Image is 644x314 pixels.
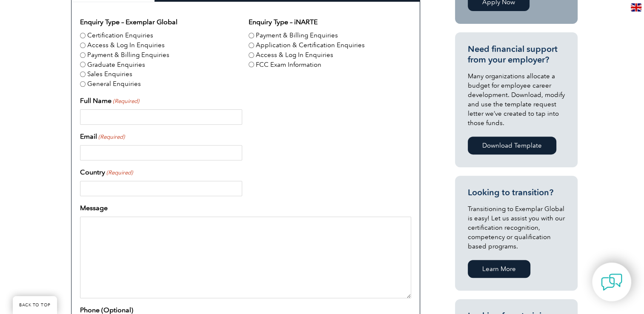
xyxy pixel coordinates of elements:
span: (Required) [106,168,133,177]
img: contact-chat.png [601,271,622,293]
a: Learn More [468,260,530,278]
span: (Required) [97,133,125,141]
label: Country [80,167,133,177]
h3: Need financial support from your employer? [468,44,565,65]
img: en [631,3,641,11]
span: (Required) [112,97,139,106]
p: Many organizations allocate a budget for employee career development. Download, modify and use th... [468,71,565,128]
label: Email [80,131,125,142]
label: Certification Enquiries [87,31,153,40]
a: Download Template [468,137,556,154]
label: General Enquiries [87,79,141,89]
label: Access & Log In Enquiries [87,40,165,50]
label: FCC Exam Information [256,60,321,70]
label: Application & Certification Enquiries [256,40,365,50]
a: BACK TO TOP [13,296,57,314]
label: Payment & Billing Enquiries [256,31,338,40]
legend: Enquiry Type – Exemplar Global [80,17,177,27]
label: Full Name [80,96,139,106]
label: Graduate Enquiries [87,60,145,70]
legend: Enquiry Type – iNARTE [249,17,318,27]
label: Sales Enquiries [87,69,132,79]
h3: Looking to transition? [468,187,565,198]
label: Payment & Billing Enquiries [87,50,169,60]
p: Transitioning to Exemplar Global is easy! Let us assist you with our certification recognition, c... [468,204,565,251]
label: Message [80,203,108,213]
label: Access & Log In Enquiries [256,50,333,60]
